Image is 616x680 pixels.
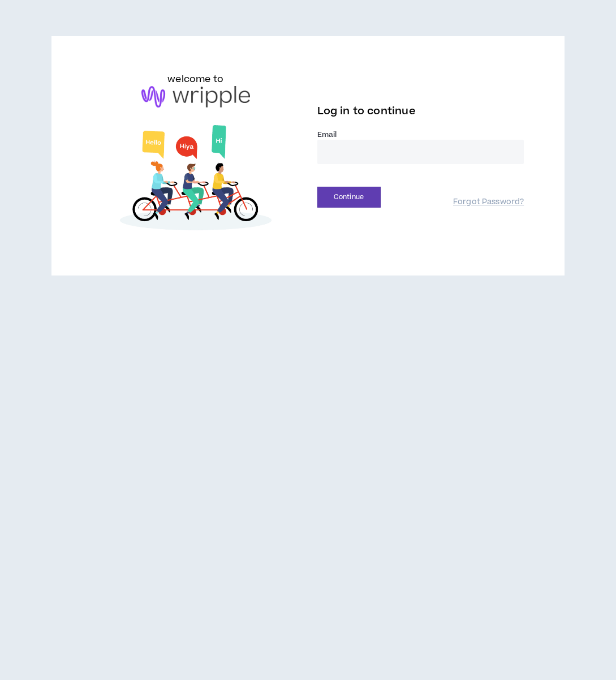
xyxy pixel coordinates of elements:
[167,72,223,86] h6: welcome to
[317,104,416,118] span: Log in to continue
[317,130,524,140] label: Email
[141,86,250,107] img: logo-brand.png
[92,119,299,240] img: Welcome to Wripple
[317,187,381,208] button: Continue
[453,197,524,208] a: Forgot Password?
